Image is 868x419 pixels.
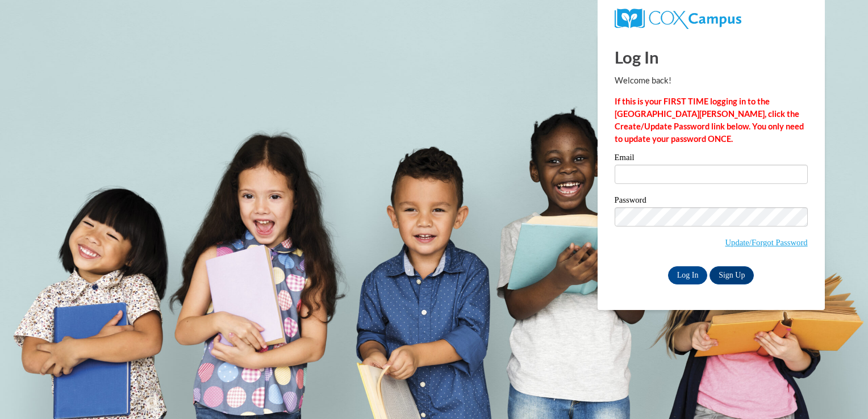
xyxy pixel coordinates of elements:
label: Password [615,196,808,207]
input: Log In [668,266,708,284]
p: Welcome back! [615,74,808,87]
strong: If this is your FIRST TIME logging in to the [GEOGRAPHIC_DATA][PERSON_NAME], click the Create/Upd... [615,97,804,144]
a: Sign Up [710,266,754,284]
img: COX Campus [615,9,741,29]
a: COX Campus [615,13,741,23]
h1: Log In [615,45,808,69]
label: Email [615,153,808,165]
a: Update/Forgot Password [725,238,808,247]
